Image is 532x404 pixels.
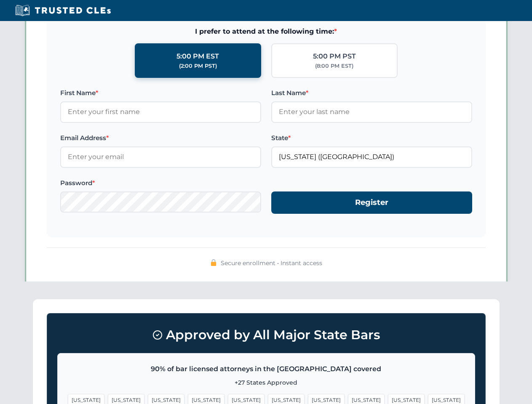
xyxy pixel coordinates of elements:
[271,88,472,98] label: Last Name
[221,258,322,268] span: Secure enrollment • Instant access
[60,26,472,37] span: I prefer to attend at the following time:
[68,364,465,375] p: 90% of bar licensed attorneys in the [GEOGRAPHIC_DATA] covered
[271,191,472,214] button: Register
[60,178,261,188] label: Password
[60,101,261,122] input: Enter your first name
[60,133,261,143] label: Email Address
[315,62,353,70] div: (8:00 PM EST)
[176,51,219,62] div: 5:00 PM EST
[68,378,465,387] p: +27 States Approved
[60,146,261,167] input: Enter your email
[13,4,113,17] img: Trusted CLEs
[179,62,217,70] div: (2:00 PM PST)
[60,88,261,98] label: First Name
[271,133,472,143] label: State
[271,146,472,167] input: Florida (FL)
[57,324,475,346] h3: Approved by All Major State Bars
[210,259,217,266] img: 🔒
[313,51,356,62] div: 5:00 PM PST
[271,101,472,122] input: Enter your last name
